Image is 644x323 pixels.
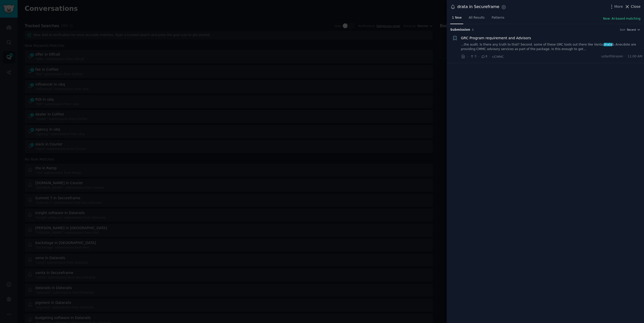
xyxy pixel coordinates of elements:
span: 1 [472,28,474,31]
button: More [609,4,623,9]
div: drata in Secureframe [457,4,499,10]
span: · [489,54,490,59]
span: Recent [627,28,636,31]
span: Submission [450,28,470,32]
span: · [478,54,479,59]
span: · [625,54,626,59]
a: 1 New [450,14,463,24]
button: Close [625,4,640,9]
span: 8 [481,54,487,59]
span: r/CMMC [492,55,504,59]
span: drata [603,43,613,46]
span: All Results [469,16,484,20]
a: All Results [467,14,486,24]
span: 1 New [452,16,462,20]
span: 11:00 AM [628,54,642,59]
span: · [467,54,468,59]
button: New: AI-based matching [603,17,640,21]
a: ...the audit. Is there any truth to that? Second. some of these GRC tools out there like Vanta,dr... [461,43,642,51]
span: u/darthbrazen [601,54,623,59]
a: GRC Program requirement and Advisors [461,35,531,41]
button: Recent [627,28,640,31]
span: More [614,4,623,9]
div: Sort [620,28,625,31]
span: 3 [470,54,476,59]
span: Close [631,4,640,9]
span: Patterns [492,16,504,20]
a: Patterns [490,14,506,24]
